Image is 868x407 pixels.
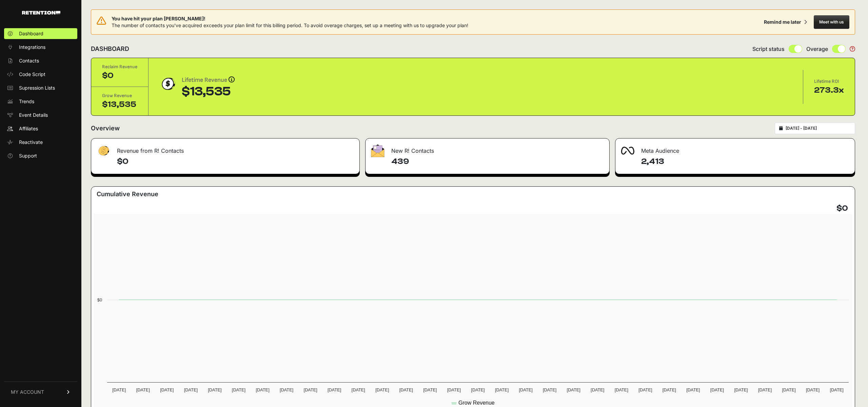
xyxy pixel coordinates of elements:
text: [DATE] [208,387,221,392]
img: fa-dollar-13500eef13a19c4ab2b9ed9ad552e47b0d9fc28b02b83b90ba0e00f96d6372e9.png [97,144,110,158]
text: [DATE] [232,387,245,392]
span: Script status [752,45,785,53]
h2: DASHBOARD [91,44,129,54]
a: Affiliates [4,123,77,134]
h4: 2,413 [641,156,849,167]
h2: Overview [91,124,120,133]
div: Meta Audience [615,138,855,159]
text: [DATE] [399,387,413,392]
text: [DATE] [471,387,485,392]
a: Dashboard [4,28,77,39]
text: [DATE] [423,387,437,392]
text: [DATE] [758,387,772,392]
text: [DATE] [638,387,652,392]
a: MY ACCOUNT [4,382,77,402]
text: Grow Revenue [458,400,495,406]
text: [DATE] [495,387,509,392]
text: [DATE] [615,387,628,392]
text: [DATE] [160,387,174,392]
div: $13,535 [182,85,235,98]
text: [DATE] [280,387,293,392]
h4: $0 [117,156,354,167]
text: [DATE] [806,387,820,392]
text: [DATE] [543,387,556,392]
img: Retention.com [22,11,60,15]
img: dollar-coin-05c43ed7efb7bc0c12610022525b4bbbb207c7efeef5aecc26f025e68dcafac9.png [159,75,176,92]
text: [DATE] [447,387,461,392]
div: Revenue from R! Contacts [91,138,359,159]
span: MY ACCOUNT [11,389,44,395]
text: [DATE] [184,387,198,392]
text: [DATE] [782,387,795,392]
span: Reactivate [19,139,43,146]
text: [DATE] [352,387,365,392]
span: The number of contacts you've acquired exceeds your plan limit for this billing period. To avoid ... [112,22,468,28]
span: Overage [806,45,828,53]
span: Dashboard [19,30,43,37]
div: $0 [102,70,137,81]
button: Remind me later [761,16,810,28]
text: [DATE] [830,387,844,392]
img: fa-meta-2f981b61bb99beabf952f7030308934f19ce035c18b003e963880cc3fabeebb7.png [621,147,634,155]
text: [DATE] [686,387,700,392]
div: Grow Revenue [102,92,137,99]
a: Event Details [4,110,77,121]
a: Code Script [4,69,77,80]
div: Reclaim Revenue [102,63,137,70]
text: [DATE] [136,387,150,392]
span: Event Details [19,112,48,118]
text: [DATE] [734,387,748,392]
text: [DATE] [663,387,676,392]
text: $0 [97,297,102,302]
a: Reactivate [4,137,77,148]
text: [DATE] [256,387,269,392]
span: You have hit your plan [PERSON_NAME]! [112,15,468,22]
button: Meet with us [814,15,849,29]
span: Code Script [19,71,45,78]
a: Supression Lists [4,82,77,93]
div: $13,535 [102,99,137,110]
div: Lifetime Revenue [182,75,235,85]
div: New R! Contacts [366,138,610,159]
a: Support [4,150,77,161]
text: [DATE] [304,387,317,392]
span: Contacts [19,57,39,64]
text: [DATE] [328,387,341,392]
span: Supression Lists [19,85,55,91]
text: [DATE] [375,387,389,392]
div: Remind me later [764,19,801,25]
text: [DATE] [591,387,604,392]
div: Lifetime ROI [814,78,844,85]
text: [DATE] [567,387,580,392]
a: Contacts [4,55,77,66]
span: Affiliates [19,125,38,132]
h4: $0 [836,203,848,214]
a: Integrations [4,42,77,53]
h3: Cumulative Revenue [97,189,158,199]
h4: 439 [391,156,604,167]
text: [DATE] [519,387,532,392]
span: Trends [19,98,34,105]
a: Trends [4,96,77,107]
text: [DATE] [710,387,724,392]
text: [DATE] [112,387,126,392]
span: Support [19,152,37,159]
span: Integrations [19,44,45,51]
img: fa-envelope-19ae18322b30453b285274b1b8af3d052b27d846a4fbe8435d1a52b978f639a2.png [371,144,384,157]
div: 273.3x [814,85,844,96]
